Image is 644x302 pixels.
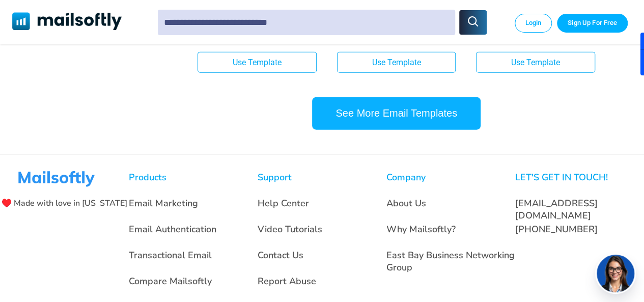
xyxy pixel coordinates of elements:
a: Transactional Email [129,249,212,261]
a: Video Tutorials [258,223,322,235]
a: Why Mailsoftly? [386,223,456,235]
button: See More Email Templates [312,97,481,130]
a: Report Abuse [258,275,316,287]
a: Compare Mailsoftly [129,275,212,287]
img: agent [595,255,636,292]
a: Use Template [476,52,595,73]
a: Email Authentication [129,223,216,235]
a: About Us [386,197,426,209]
a: Trial [557,14,628,32]
a: Contact Us [258,249,303,261]
a: Use Template [198,52,317,73]
a: Login [515,14,552,32]
a: Use Template [337,52,456,73]
span: ♥️ Made with love in [US_STATE] [2,198,127,215]
a: [EMAIL_ADDRESS][DOMAIN_NAME] [515,197,598,222]
a: Help Center [258,197,309,209]
img: Mailsoftly Logo [12,12,122,30]
img: Mailsoftly Logo [18,171,95,187]
a: Mailsoftly [12,12,122,32]
a: East Bay Business Networking Group [386,249,515,273]
a: [PHONE_NUMBER] [515,223,598,235]
a: Email Marketing [129,197,198,209]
